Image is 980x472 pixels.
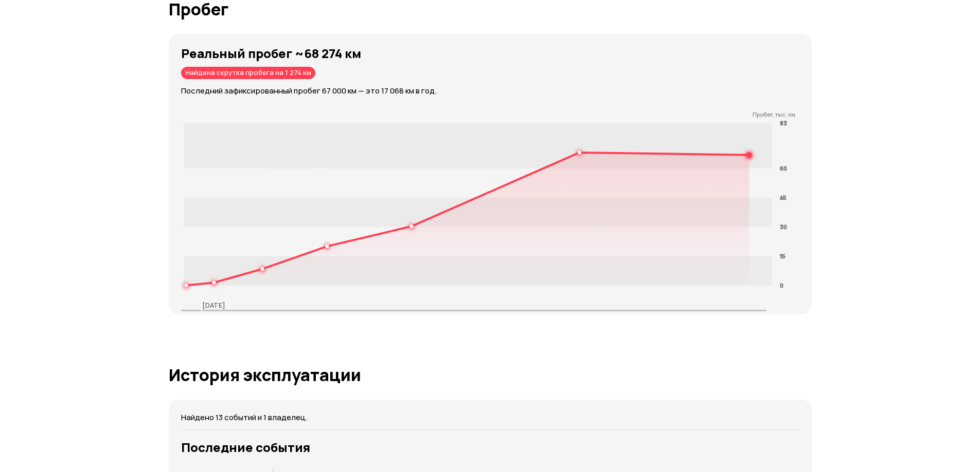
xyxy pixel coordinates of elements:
p: [DATE] [202,300,225,310]
tspan: 15 [780,252,785,260]
tspan: 30 [780,223,787,231]
p: Пробег, тыс. км [181,111,795,118]
tspan: 83 [780,119,787,127]
tspan: 45 [780,194,786,201]
p: Найдено 13 событий и 1 владелец. [181,412,799,423]
div: Найдена скрутка пробега на 1 274 км [181,67,315,79]
tspan: 60 [780,164,787,172]
tspan: 0 [780,281,783,289]
h1: История эксплуатации [169,366,812,384]
strong: Реальный пробег ~68 274 км [181,45,361,62]
h3: Последние события [181,440,799,455]
p: Последний зафиксированный пробег 67 000 км — это 17 068 км в год. [181,85,812,97]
